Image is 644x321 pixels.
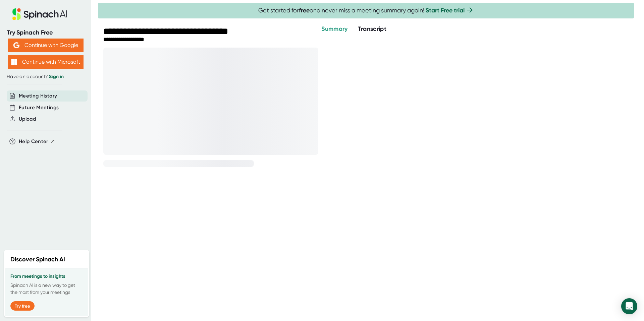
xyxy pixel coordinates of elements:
[7,74,85,80] div: Have an account?
[10,255,65,264] h2: Discover Spinach AI
[358,25,387,33] span: Transcript
[10,274,83,279] h3: From meetings to insights
[621,298,637,314] div: Open Intercom Messenger
[8,39,84,52] button: Continue with Google
[19,115,36,123] button: Upload
[299,7,310,14] b: free
[10,301,35,311] button: Try free
[19,138,55,145] button: Help Center
[258,7,474,14] span: Get started for and never miss a meeting summary again!
[19,104,59,112] button: Future Meetings
[19,92,57,100] button: Meeting History
[358,24,387,34] button: Transcript
[7,29,85,37] div: Try Spinach Free
[19,138,48,145] span: Help Center
[8,55,84,69] button: Continue with Microsoft
[426,7,465,14] a: Start Free trial
[321,25,347,33] span: Summary
[13,42,19,48] img: Aehbyd4JwY73AAAAAElFTkSuQmCC
[321,24,347,34] button: Summary
[49,74,64,79] a: Sign in
[10,282,83,296] p: Spinach AI is a new way to get the most from your meetings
